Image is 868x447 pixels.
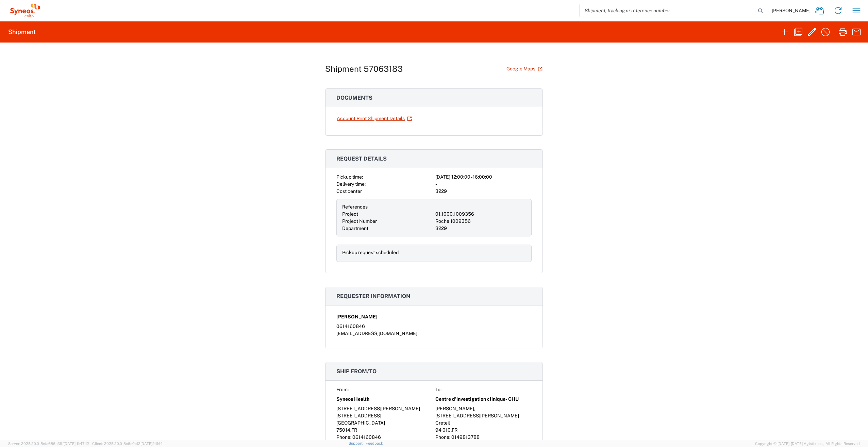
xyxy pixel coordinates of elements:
span: Pickup time: [336,174,363,180]
span: [DATE] 11:47:12 [64,442,89,446]
div: - [435,181,532,188]
span: Server: 2025.20.0-5efa686e39f [8,442,89,446]
div: [DATE] 12:00:00 - 16:00:00 [435,173,532,181]
span: Ship from/to [336,368,377,375]
div: 3229 [435,225,526,232]
div: Department [342,225,433,232]
span: Syneos Health [336,396,369,403]
span: Copyright © [DATE]-[DATE] Agistix Inc., All Rights Reserved [755,441,860,447]
span: 94 010 [435,427,451,433]
span: Cost center [336,188,362,194]
span: Centre d’investigation clinique- CHU [435,396,519,403]
span: Request details [336,155,387,162]
div: Roche 1009356 [435,218,526,225]
span: , [451,427,452,433]
span: FR [452,427,457,433]
span: [PERSON_NAME] [772,7,811,14]
input: Shipment, tracking or reference number [580,4,756,17]
h1: Shipment 57063183 [325,64,403,74]
span: Client: 2025.20.0-8c6e0cf [92,442,163,446]
div: Project [342,211,433,218]
span: Documents [336,95,372,101]
span: Pickup request scheduled [342,250,399,255]
span: Creteil [435,420,450,426]
div: Project Number [342,218,433,225]
a: Google Maps [506,63,543,75]
div: [STREET_ADDRESS][PERSON_NAME] [336,405,433,412]
span: From: [336,387,349,392]
span: Delivery time: [336,181,366,187]
a: Support [349,441,366,445]
span: , [350,427,351,433]
span: 0149813788 [451,434,480,440]
span: Phone: [435,434,450,440]
div: [STREET_ADDRESS] [336,412,433,419]
div: [STREET_ADDRESS][PERSON_NAME] [435,412,532,419]
h2: Shipment [8,28,36,36]
div: [EMAIL_ADDRESS][DOMAIN_NAME] [336,330,532,337]
a: Feedback [366,441,383,445]
span: 0614160846 [352,434,381,440]
div: [PERSON_NAME], [435,405,532,412]
span: [PERSON_NAME] [336,313,378,320]
span: Phone: [336,434,351,440]
div: 0614160846 [336,323,532,330]
div: 3229 [435,188,532,195]
span: 75014 [336,427,350,433]
span: Requester information [336,293,411,299]
span: References [342,204,368,210]
span: To: [435,387,441,392]
a: Account Print Shipment Details [336,113,412,125]
span: 2[DATE]2:11:14 [138,442,163,446]
span: FR [351,427,357,433]
span: [GEOGRAPHIC_DATA] [336,420,385,426]
div: 01.1000.1009356 [435,211,526,218]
